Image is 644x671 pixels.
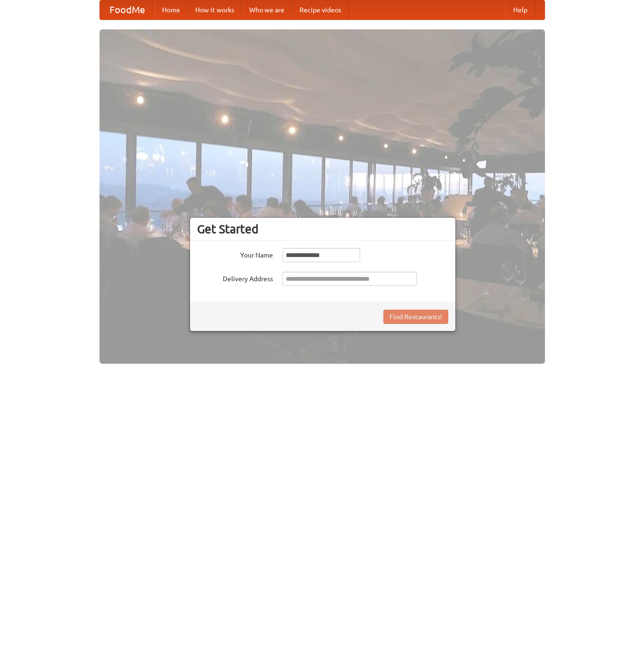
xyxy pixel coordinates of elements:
[197,248,273,260] label: Your Name
[100,0,154,19] a: FoodMe
[383,310,448,324] button: Find Restaurants!
[242,0,292,19] a: Who we are
[154,0,188,19] a: Home
[197,222,448,236] h3: Get Started
[188,0,242,19] a: How it works
[292,0,349,19] a: Recipe videos
[197,272,273,284] label: Delivery Address
[506,0,535,19] a: Help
